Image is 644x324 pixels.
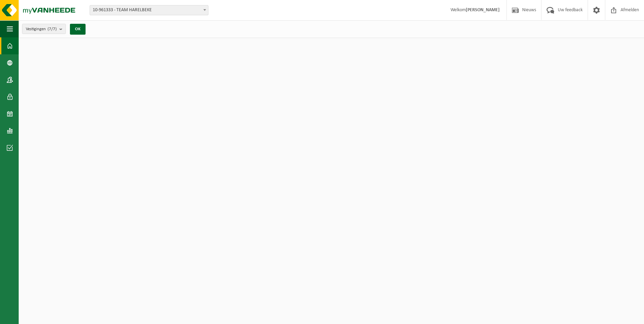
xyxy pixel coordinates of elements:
strong: [PERSON_NAME] [466,7,500,13]
button: Vestigingen(7/7) [22,24,66,34]
count: (7/7) [48,27,57,31]
span: Vestigingen [26,24,57,34]
span: 10-961333 - TEAM HARELBEKE [90,5,208,15]
span: 10-961333 - TEAM HARELBEKE [90,5,208,15]
button: OK [70,24,86,35]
